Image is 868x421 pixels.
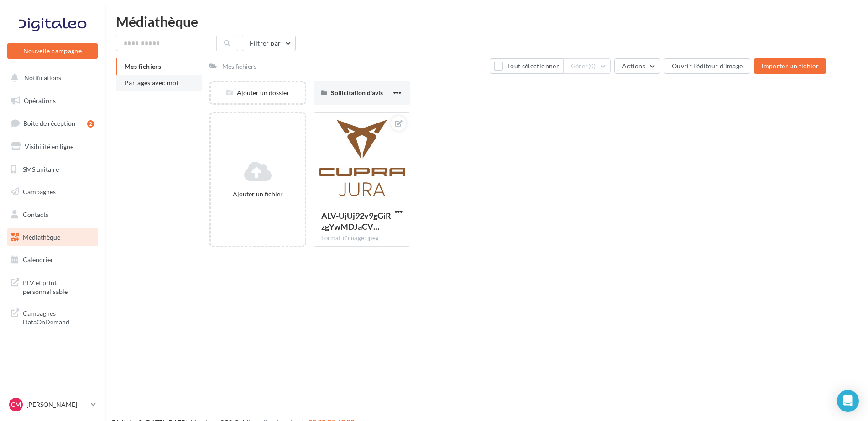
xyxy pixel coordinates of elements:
a: Campagnes DataOnDemand [5,303,99,330]
a: CM [PERSON_NAME] [7,396,98,413]
span: Sollicitation d'avis [331,89,383,97]
a: Contacts [5,205,99,224]
span: Campagnes DataOnDemand [23,307,94,327]
span: Boîte de réception [23,119,75,127]
div: 2 [87,120,94,128]
span: Calendrier [23,256,53,263]
button: Nouvelle campagne [7,43,98,59]
button: Tout sélectionner [490,58,563,74]
a: Campagnes [5,182,99,201]
button: Importer un fichier [754,58,826,74]
span: Actions [622,62,645,70]
div: Format d'image: jpeg [321,234,403,242]
span: Médiathèque [23,233,60,241]
span: Importer un fichier [761,62,819,70]
span: SMS unitaire [23,165,59,173]
div: Ajouter un dossier [211,88,305,98]
span: Mes fichiers [125,62,161,70]
a: Opérations [5,91,99,110]
a: Visibilité en ligne [5,137,99,156]
div: Mes fichiers [222,62,256,71]
span: (0) [588,62,596,70]
button: Notifications [5,68,96,87]
a: Médiathèque [5,228,99,247]
button: Gérer(0) [563,58,611,74]
button: Ouvrir l'éditeur d'image [664,58,750,74]
div: Ajouter un fichier [214,190,301,199]
span: Notifications [24,74,61,82]
span: Campagnes [23,188,56,195]
div: Open Intercom Messenger [837,390,859,412]
button: Filtrer par [242,36,296,51]
span: CM [11,400,21,409]
a: PLV et print personnalisable [5,273,99,300]
a: SMS unitaire [5,160,99,179]
span: Visibilité en ligne [25,143,73,150]
span: PLV et print personnalisable [23,277,94,296]
span: Partagés avec moi [125,79,178,87]
p: [PERSON_NAME] [26,400,87,409]
button: Actions [614,58,660,74]
span: Contacts [23,210,48,218]
span: ALV-UjUj92v9gGiRzgYwMDJaCV_DZ0xq8FC79NlMZQ_T1jY0ZXnIj5Y [321,210,391,231]
span: Opérations [24,97,56,104]
div: Médiathèque [116,15,857,28]
a: Boîte de réception2 [5,113,99,133]
a: Calendrier [5,250,99,269]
